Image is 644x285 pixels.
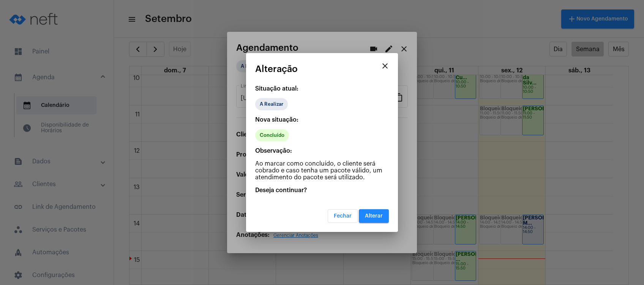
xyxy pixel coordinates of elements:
mat-icon: close [380,61,390,70]
mat-chip: A Realizar [255,98,288,110]
mat-chip: Concluído [255,129,289,141]
p: Ao marcar como concluído, o cliente será cobrado e caso tenha um pacote válido, um atendimento do... [255,160,389,181]
button: Fechar [328,209,358,223]
span: Alteração [255,64,298,74]
p: Deseja continuar? [255,187,389,194]
span: Alterar [365,213,383,219]
button: Alterar [359,209,389,223]
p: Observação: [255,147,389,154]
span: Fechar [334,213,352,219]
p: Nova situação: [255,116,389,123]
p: Situação atual: [255,85,389,92]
